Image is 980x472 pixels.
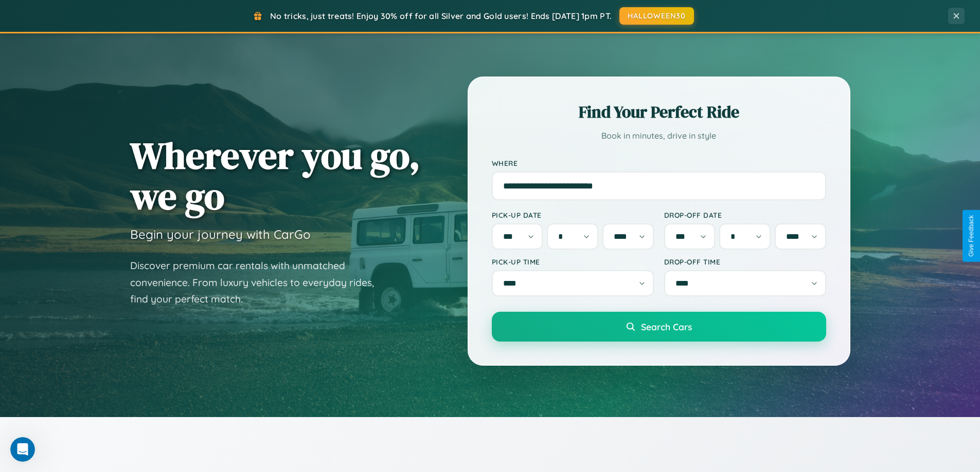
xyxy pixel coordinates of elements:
h1: Wherever you go, we go [130,135,420,216]
p: Book in minutes, drive in style [492,128,826,143]
label: Where [492,159,826,167]
h3: Begin your journey with CarGo [130,226,311,242]
div: Give Feedback [968,215,975,257]
label: Pick-up Date [492,211,654,219]
label: Drop-off Date [664,211,826,219]
button: HALLOWEEN30 [619,7,694,25]
span: Search Cars [641,321,692,332]
label: Pick-up Time [492,257,654,266]
label: Drop-off Time [664,257,826,266]
iframe: Intercom live chat [10,437,35,462]
h2: Find Your Perfect Ride [492,101,826,123]
p: Discover premium car rentals with unmatched convenience. From luxury vehicles to everyday rides, ... [130,257,387,308]
button: Search Cars [492,312,826,342]
span: No tricks, just treats! Enjoy 30% off for all Silver and Gold users! Ends [DATE] 1pm PT. [270,11,612,21]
